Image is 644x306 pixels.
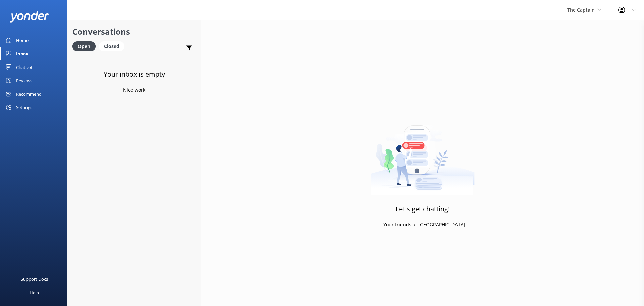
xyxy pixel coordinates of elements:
div: Inbox [16,47,29,60]
h3: Let's get chatting! [396,204,450,214]
p: - Your friends at [GEOGRAPHIC_DATA] [380,221,465,228]
div: Open [72,41,96,51]
h2: Conversations [72,25,196,38]
img: yonder-white-logo.png [10,11,49,22]
div: Support Docs [21,272,48,286]
a: Open [72,42,99,50]
h3: Your inbox is empty [104,69,165,80]
div: Home [16,34,29,47]
div: Chatbot [16,60,33,74]
span: The Captain [567,7,595,13]
a: Closed [99,42,128,50]
div: Help [30,286,39,299]
img: artwork of a man stealing a conversation from at giant smartphone [371,111,475,195]
div: Settings [16,101,32,114]
p: Nice work [123,86,145,94]
div: Recommend [16,87,42,101]
div: Reviews [16,74,32,87]
div: Closed [99,41,124,51]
